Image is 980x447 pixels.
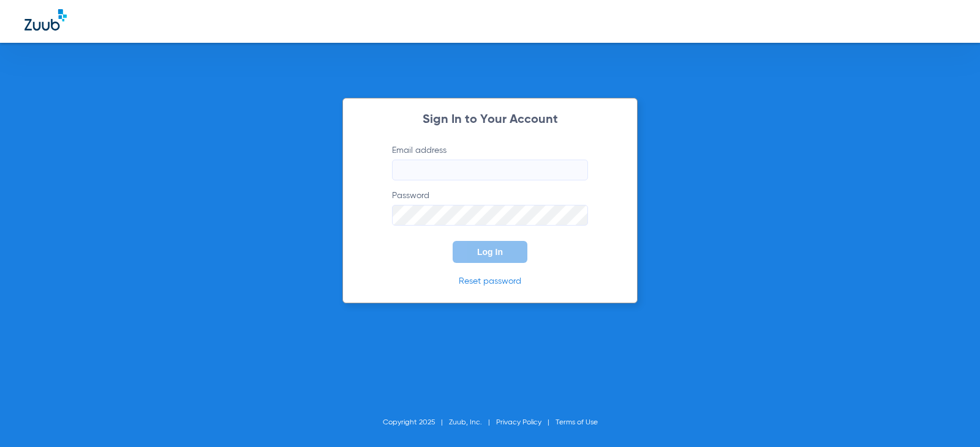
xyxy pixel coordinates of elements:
[392,144,588,180] label: Email address
[496,419,541,426] a: Privacy Policy
[392,205,588,226] input: Password
[24,9,67,31] img: Zuub Logo
[459,277,521,286] a: Reset password
[374,114,606,126] h2: Sign In to Your Account
[556,419,598,426] a: Terms of Use
[383,416,449,429] li: Copyright 2025
[453,241,527,263] button: Log In
[392,160,588,180] input: Email address
[477,247,503,257] span: Log In
[449,416,496,429] li: Zuub, Inc.
[392,190,588,226] label: Password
